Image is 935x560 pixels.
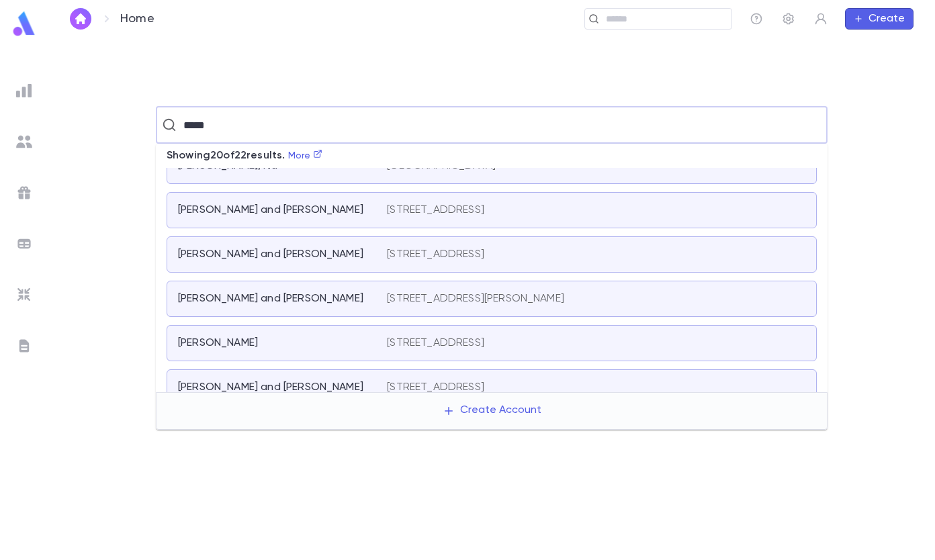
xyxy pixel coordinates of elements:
img: letters_grey.7941b92b52307dd3b8a917253454ce1c.svg [16,338,32,354]
img: students_grey.60c7aba0da46da39d6d829b817ac14fc.svg [16,134,32,150]
p: [STREET_ADDRESS][PERSON_NAME] [387,292,564,306]
p: [PERSON_NAME] and [PERSON_NAME] [178,292,363,306]
p: [STREET_ADDRESS] [387,248,484,261]
p: Home [120,11,154,26]
img: reports_grey.c525e4749d1bce6a11f5fe2a8de1b229.svg [16,83,32,99]
p: [STREET_ADDRESS] [387,381,484,394]
p: [PERSON_NAME] and [PERSON_NAME] [178,203,363,217]
img: campaigns_grey.99e729a5f7ee94e3726e6486bddda8f1.svg [16,185,32,201]
button: Create [845,8,914,30]
p: [PERSON_NAME] and [PERSON_NAME] [178,381,363,394]
p: Showing 20 of 22 results. [156,144,333,168]
img: batches_grey.339ca447c9d9533ef1741baa751efc33.svg [16,236,32,252]
p: [STREET_ADDRESS] [387,203,484,217]
button: Create Account [432,398,552,424]
img: imports_grey.530a8a0e642e233f2baf0ef88e8c9fcb.svg [16,287,32,303]
p: [PERSON_NAME] [178,336,258,350]
img: logo [11,11,38,37]
img: home_white.a664292cf8c1dea59945f0da9f25487c.svg [73,13,89,24]
a: More [288,151,323,160]
p: [STREET_ADDRESS] [387,336,484,350]
p: [PERSON_NAME] and [PERSON_NAME] [178,248,363,261]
